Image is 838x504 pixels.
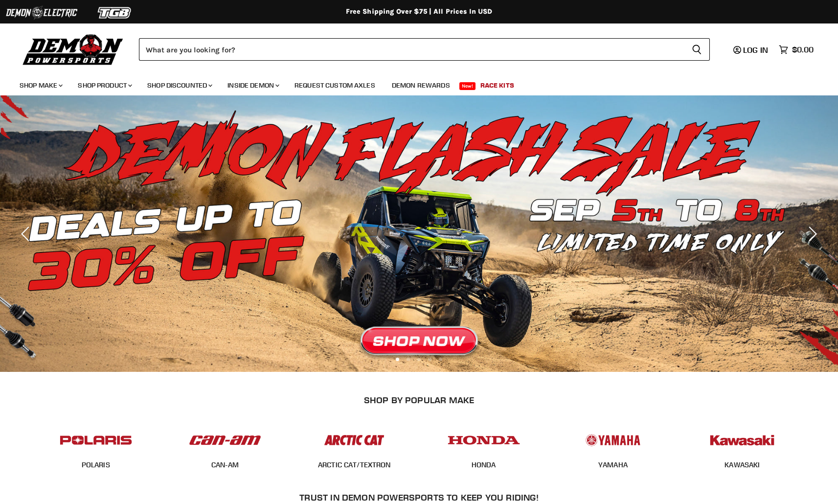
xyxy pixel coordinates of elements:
a: Demon Rewards [385,75,457,95]
li: Page dot 3 [417,358,421,361]
a: KAWASAKI [725,460,760,469]
a: $0.00 [774,43,818,57]
div: Free Shipping Over $75 | All Prices In USD [28,7,811,16]
span: New! [459,82,476,90]
span: ARCTIC CAT/TEXTRON [318,460,391,470]
a: CAN-AM [211,460,239,469]
img: POPULAR_MAKE_logo_1_adc20308-ab24-48c4-9fac-e3c1a623d575.jpg [187,425,263,455]
a: Shop Discounted [140,75,218,95]
form: Product [139,38,710,61]
li: Page dot 2 [407,358,410,361]
a: YAMAHA [598,460,628,469]
span: Log in [743,45,768,55]
a: Race Kits [473,75,521,95]
span: KAWASAKI [725,460,760,470]
button: Next [801,224,821,244]
img: POPULAR_MAKE_logo_2_dba48cf1-af45-46d4-8f73-953a0f002620.jpg [58,425,134,455]
button: Previous [17,224,37,244]
button: Search [684,38,710,61]
a: ARCTIC CAT/TEXTRON [318,460,391,469]
a: Inside Demon [220,75,285,95]
img: Demon Powersports [20,32,127,67]
img: POPULAR_MAKE_logo_3_027535af-6171-4c5e-a9bc-f0eccd05c5d6.jpg [316,425,392,455]
span: CAN-AM [211,460,239,470]
li: Page dot 1 [396,358,399,361]
a: Request Custom Axles [287,75,383,95]
a: POLARIS [82,460,110,469]
img: TGB Logo 2 [78,3,152,22]
span: YAMAHA [598,460,628,470]
a: Shop Product [70,75,138,95]
li: Page dot 4 [428,358,431,361]
span: HONDA [472,460,496,470]
a: Shop Make [12,75,68,95]
img: POPULAR_MAKE_logo_4_4923a504-4bac-4306-a1be-165a52280178.jpg [446,425,522,455]
img: Demon Electric Logo 2 [5,3,78,22]
input: Search [139,38,684,61]
h2: SHOP BY POPULAR MAKE [40,395,798,405]
a: HONDA [472,460,496,469]
ul: Main menu [12,71,811,95]
li: Page dot 5 [439,358,442,361]
span: $0.00 [792,45,814,54]
img: POPULAR_MAKE_logo_6_76e8c46f-2d1e-4ecc-b320-194822857d41.jpg [704,425,780,455]
a: Log in [729,46,774,54]
h2: Trust In Demon Powersports To Keep You Riding! [51,492,787,503]
span: POLARIS [82,460,110,470]
img: POPULAR_MAKE_logo_5_20258e7f-293c-4aac-afa8-159eaa299126.jpg [575,425,651,455]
